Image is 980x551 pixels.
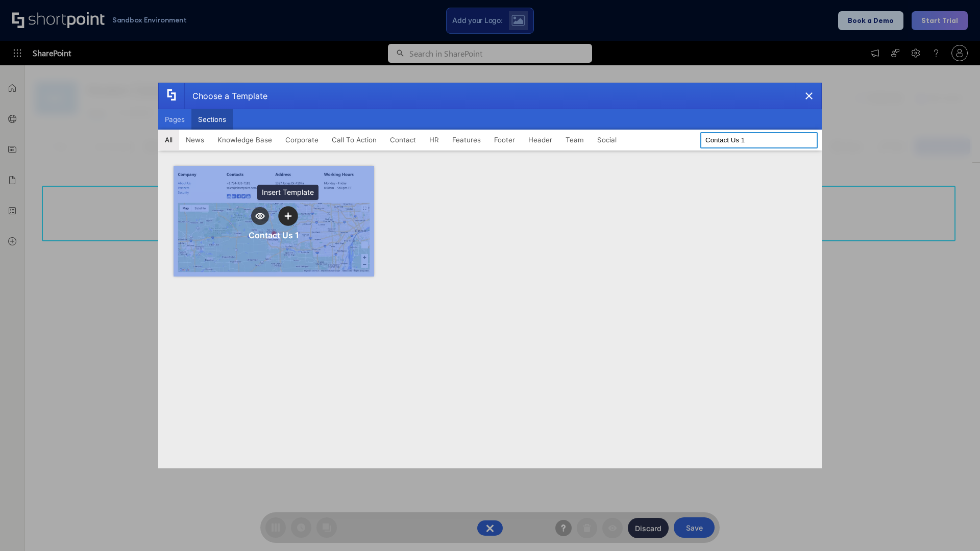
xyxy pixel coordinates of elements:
[211,130,279,150] button: Knowledge Base
[522,130,559,150] button: Header
[158,83,822,468] div: template selector
[446,130,487,150] button: Features
[383,130,423,150] button: Contact
[325,130,383,150] button: Call To Action
[487,130,522,150] button: Footer
[158,130,179,150] button: All
[179,130,211,150] button: News
[591,130,623,150] button: Social
[929,502,980,551] iframe: Chat Widget
[423,130,446,150] button: HR
[700,132,818,148] input: Search
[191,109,233,130] button: Sections
[158,109,191,130] button: Pages
[249,230,299,240] div: Contact Us 1
[559,130,591,150] button: Team
[184,83,267,109] div: Choose a Template
[279,130,325,150] button: Corporate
